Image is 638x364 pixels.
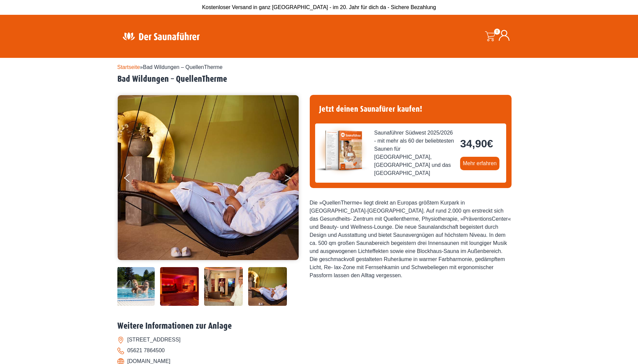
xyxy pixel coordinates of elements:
img: der-saunafuehrer-2025-suedwest.jpg [315,123,369,177]
span: € [487,138,493,150]
a: Startseite [117,64,140,70]
span: 0 [494,29,500,35]
a: Mehr erfahren [460,157,499,170]
button: Next [284,171,301,188]
h2: Weitere Informationen zur Anlage [117,321,521,331]
h4: Jetzt deinen Saunafürer kaufen! [315,100,506,118]
span: Kostenloser Versand in ganz [GEOGRAPHIC_DATA] - im 20. Jahr für dich da - Sichere Bezahlung [202,4,436,10]
li: 05621 7864500 [117,345,521,356]
div: Die »QuellenTherme« liegt direkt an Europas größtem Kurpark in [GEOGRAPHIC_DATA]-[GEOGRAPHIC_DATA... [310,199,512,280]
h2: Bad Wildungen – QuellenTherme [117,74,521,84]
span: Bad Wildungen – QuellenTherme [143,64,223,70]
bdi: 34,90 [460,138,493,150]
span: Saunaführer Südwest 2025/2026 - mit mehr als 60 der beliebtesten Saunen für [GEOGRAPHIC_DATA], [G... [374,129,455,177]
span: » [117,64,223,70]
li: [STREET_ADDRESS] [117,334,521,345]
button: Previous [124,171,141,188]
